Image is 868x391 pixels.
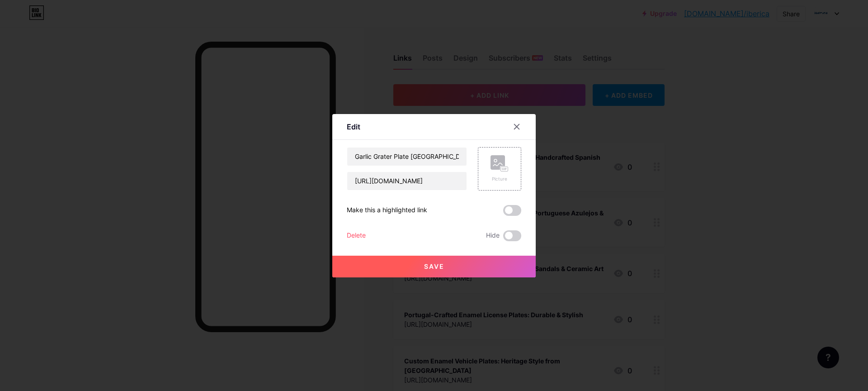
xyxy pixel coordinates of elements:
[424,262,444,270] span: Save
[347,230,366,241] div: Delete
[491,176,509,182] div: Picture
[486,230,500,241] span: Hide
[332,256,536,277] button: Save
[347,148,467,166] input: Title
[347,172,467,190] input: URL
[347,121,360,132] div: Edit
[347,205,427,216] div: Make this a highlighted link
